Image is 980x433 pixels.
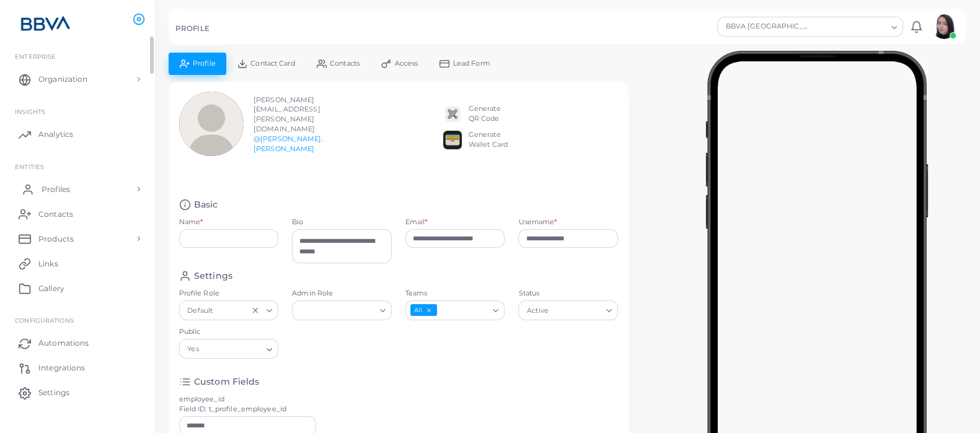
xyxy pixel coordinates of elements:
a: Links [9,251,146,276]
span: Profiles [42,184,70,195]
h4: Custom Fields [194,376,259,388]
div: Search for option [405,300,505,320]
img: apple-wallet.png [443,131,462,149]
span: All [410,304,437,316]
a: @[PERSON_NAME].[PERSON_NAME] [254,134,323,153]
input: Search for option [438,304,488,317]
a: Gallery [9,276,146,300]
span: Lead Form [453,60,490,67]
span: Integrations [38,362,85,374]
div: Search for option [179,339,279,359]
span: ENTITIES [15,163,44,170]
label: Email [405,217,428,227]
div: Search for option [717,17,903,37]
button: Deselect All [425,306,433,315]
span: Profile [193,60,216,67]
span: Analytics [38,129,73,140]
label: Admin Role [292,289,392,299]
a: Profiles [9,177,146,201]
a: avatar [928,14,960,39]
input: Search for option [815,20,886,33]
img: avatar [932,14,956,39]
input: Search for option [298,304,375,317]
button: Clear Selected [251,305,260,315]
a: Automations [9,331,146,356]
h5: PROFILE [175,24,210,33]
div: Search for option [179,300,279,320]
span: Links [38,258,58,269]
span: Contact Card [250,60,294,67]
label: Profile Role [179,289,279,299]
label: Public [179,327,279,337]
div: Generate QR Code [469,104,501,124]
label: Status [518,289,618,299]
span: Automations [38,338,89,349]
span: BBVA [GEOGRAPHIC_DATA] [724,20,814,33]
a: Settings [9,380,146,405]
label: Bio [292,217,392,227]
label: Teams [405,289,505,299]
a: Products [9,226,146,251]
a: Analytics [9,122,146,147]
span: INSIGHTS [15,108,45,115]
span: Contacts [330,60,360,67]
a: Organization [9,67,146,92]
img: logo [11,12,80,35]
input: Search for option [216,304,248,317]
span: Gallery [38,283,64,294]
span: Settings [38,387,69,398]
span: Default [186,304,214,317]
h4: Settings [194,270,232,282]
span: [PERSON_NAME][EMAIL_ADDRESS][PERSON_NAME][DOMAIN_NAME] [254,95,320,134]
input: Search for option [201,343,262,356]
span: Contacts [38,209,73,220]
span: Yes [186,343,201,356]
a: Contacts [9,201,146,226]
div: Search for option [292,300,392,320]
label: Name [179,217,203,227]
input: Search for option [552,304,601,317]
span: Enterprise [15,53,56,60]
h4: Basic [194,199,218,211]
label: employee_id Field ID: t_profile_employee_id [179,395,286,414]
span: Access [395,60,418,67]
div: Search for option [518,300,618,320]
a: Integrations [9,356,146,380]
span: Organization [38,74,87,85]
label: Username [518,217,557,227]
span: Products [38,234,74,245]
span: Configurations [15,317,74,324]
img: qr2.png [443,105,462,123]
div: Generate Wallet Card [469,130,508,150]
span: Active [525,304,550,317]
